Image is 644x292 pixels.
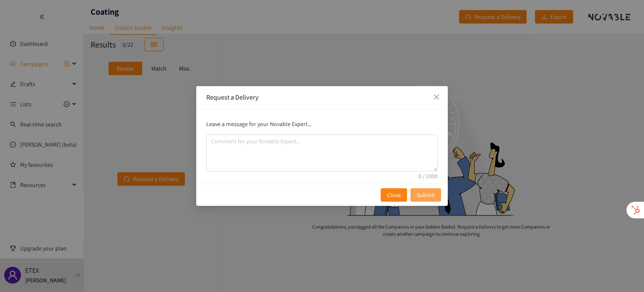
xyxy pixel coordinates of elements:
button: Close [381,188,407,202]
div: Request a Delivery [206,93,438,102]
button: Close [425,86,448,109]
span: Close [387,190,401,200]
span: Submit [417,190,435,200]
p: Leave a message for your Novable Expert... [206,119,438,129]
button: Submit [410,188,441,202]
iframe: Chat Widget [602,252,644,292]
span: close [433,94,440,100]
textarea: comment [206,134,438,171]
